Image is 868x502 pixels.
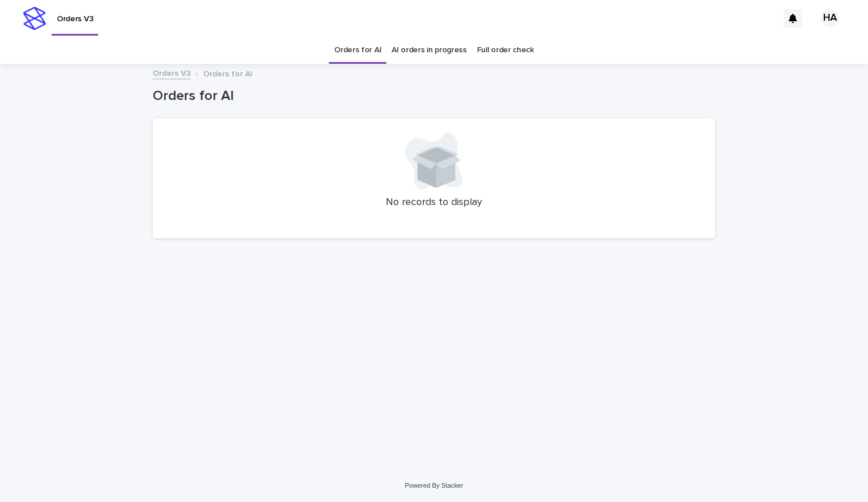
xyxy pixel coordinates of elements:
div: HA [821,9,839,28]
p: Orders for AI [203,67,253,79]
img: stacker-logo-s-only.png [23,7,46,30]
p: No records to display [166,196,702,209]
a: Orders V3 [153,66,191,79]
a: AI orders in progress [392,37,467,64]
a: Full order check [477,37,534,64]
h1: Orders for AI [153,88,715,105]
a: Powered By Stacker [405,482,463,489]
a: Orders for AI [334,37,381,64]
